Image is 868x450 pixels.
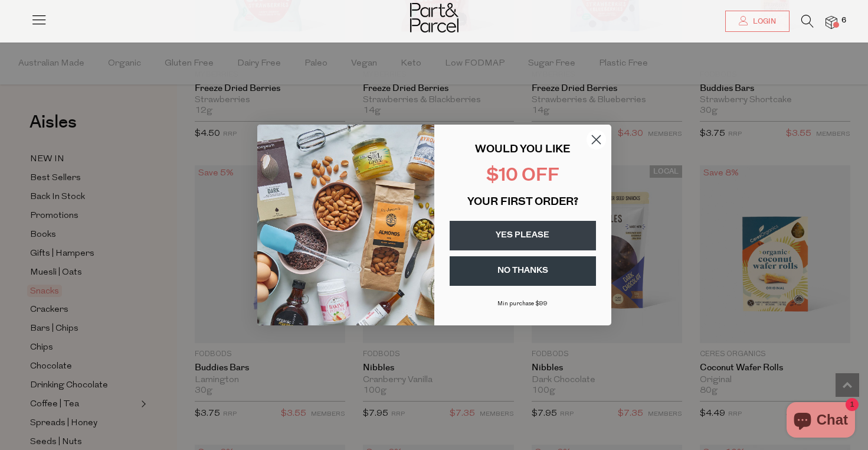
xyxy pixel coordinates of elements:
span: $10 OFF [486,167,559,185]
span: Min purchase $99 [497,301,548,307]
button: Close dialog [586,129,607,150]
a: 6 [826,16,837,28]
img: 43fba0fb-7538-40bc-babb-ffb1a4d097bc.jpeg [257,125,434,325]
span: YOUR FIRST ORDER? [467,197,578,208]
button: NO THANKS [450,256,596,286]
inbox-online-store-chat: Shopify online store chat [783,402,859,441]
span: 6 [838,15,849,26]
span: Login [750,17,776,27]
button: YES PLEASE [450,221,596,250]
img: Part&Parcel [410,3,458,32]
a: Login [725,11,790,32]
span: WOULD YOU LIKE [475,145,570,155]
